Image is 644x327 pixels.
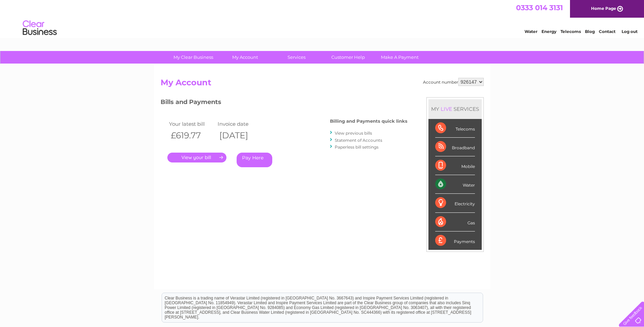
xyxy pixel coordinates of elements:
[428,99,482,119] div: MY SERVICES
[423,78,484,86] div: Account number
[435,213,475,231] div: Gas
[585,29,595,34] a: Blog
[161,78,484,91] h2: My Account
[162,4,483,33] div: Clear Business is a trading name of Verastar Limited (registered in [GEOGRAPHIC_DATA] No. 3667643...
[216,128,265,142] th: [DATE]
[335,144,379,150] a: Paperless bill settings
[560,29,581,34] a: Telecoms
[217,51,273,64] a: My Account
[161,97,407,109] h3: Bills and Payments
[525,29,537,34] a: Water
[439,106,454,112] div: LIVE
[435,119,475,138] div: Telecoms
[599,29,615,34] a: Contact
[216,119,265,128] td: Invoice date
[167,128,216,142] th: £619.77
[335,138,382,143] a: Statement of Accounts
[372,51,428,64] a: Make A Payment
[435,138,475,156] div: Broadband
[269,51,325,64] a: Services
[335,131,372,136] a: View previous bills
[320,51,376,64] a: Customer Help
[167,119,216,128] td: Your latest bill
[435,194,475,212] div: Electricity
[435,175,475,194] div: Water
[165,51,221,64] a: My Clear Business
[541,29,556,34] a: Energy
[237,153,272,167] a: Pay Here
[435,156,475,175] div: Mobile
[435,231,475,250] div: Payments
[167,153,226,162] a: .
[22,18,57,38] img: logo.png
[516,3,563,12] a: 0333 014 3131
[622,29,638,34] a: Log out
[330,119,407,124] h4: Billing and Payments quick links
